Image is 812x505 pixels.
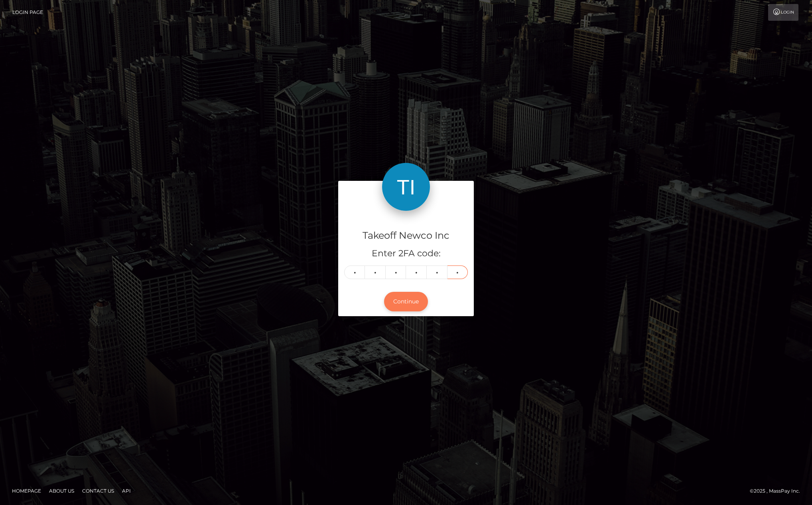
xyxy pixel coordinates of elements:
[79,485,117,497] a: Contact Us
[46,485,77,497] a: About Us
[9,485,44,497] a: Homepage
[12,4,43,21] a: Login Page
[382,163,430,211] img: Takeoff Newco Inc
[768,4,798,21] a: Login
[344,229,468,243] h4: Takeoff Newco Inc
[384,292,428,311] button: Continue
[119,485,134,497] a: API
[750,487,806,495] div: © 2025 , MassPay Inc.
[344,248,468,260] h5: Enter 2FA code:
